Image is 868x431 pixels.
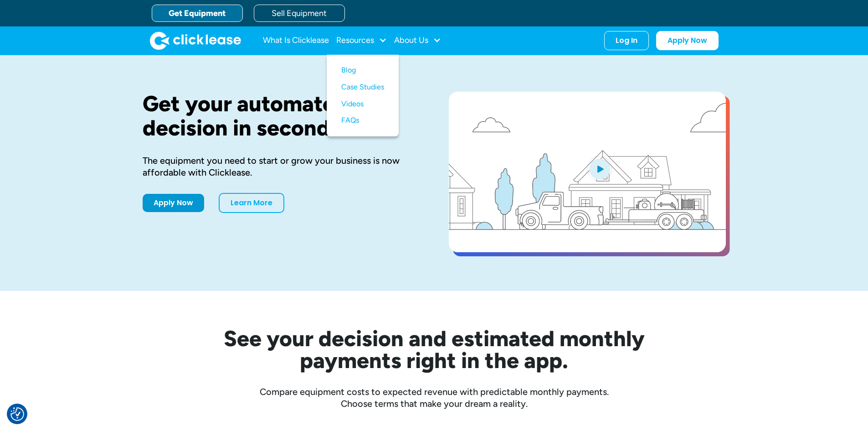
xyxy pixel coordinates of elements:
button: Consent Preferences [10,407,24,421]
a: FAQs [341,112,384,129]
h1: Get your automated decision in seconds. [143,92,420,140]
h2: See your decision and estimated monthly payments right in the app. [179,327,689,371]
a: Videos [341,96,384,113]
div: About Us [394,31,441,50]
div: Log In [616,36,637,45]
div: Compare equipment costs to expected revenue with predictable monthly payments. Choose terms that ... [143,386,726,410]
a: home [150,31,241,50]
nav: Resources [327,55,399,136]
a: Learn More [219,193,284,213]
a: Blog [341,62,384,79]
a: open lightbox [449,92,726,252]
div: Resources [336,31,387,50]
img: Revisit consent button [10,407,24,421]
div: The equipment you need to start or grow your business is now affordable with Clicklease. [143,155,420,178]
a: Apply Now [143,194,204,212]
a: Case Studies [341,79,384,96]
img: Blue play button logo on a light blue circular background [587,156,612,182]
a: What Is Clicklease [263,31,329,50]
a: Sell Equipment [254,5,345,22]
a: Get Equipment [152,5,243,22]
a: Apply Now [656,31,719,50]
img: Clicklease logo [150,31,241,50]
